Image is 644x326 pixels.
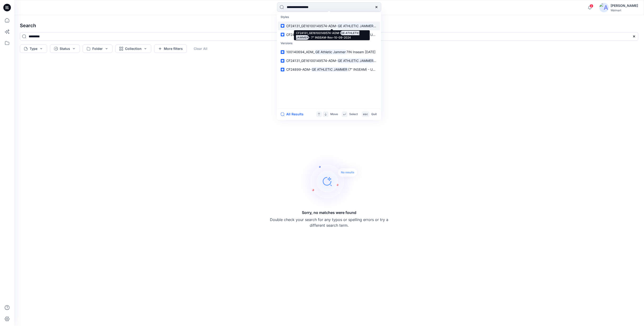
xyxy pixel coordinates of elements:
[286,50,315,54] span: 100140694_ADM_
[363,112,368,117] p: esc
[330,112,338,117] p: Move
[337,58,374,63] mark: GE ATHLETIC JAMMER
[281,111,307,117] button: All Results
[278,13,380,22] p: Styles
[154,44,187,53] button: More filters
[278,22,380,30] a: CF24131_GE16100149574-ADM-GE ATHLETIC JAMMER- 7” INSEAM-Rev-10-09-2024
[20,44,47,53] button: Type
[590,4,593,8] span: 2
[599,3,609,12] img: avatar
[286,59,337,63] span: CF24131_GE16100149574-ADM-
[348,67,398,71] span: (7” INSEAM) - UPDATED LINING
[278,48,380,56] a: 100140694_ADM_GE Athletic Jammer7IN Inseam [DATE]
[346,50,376,54] span: 7IN Inseam [DATE]
[286,33,311,37] span: CF24899-ADM-
[286,67,311,71] span: CF24899-ADM-
[374,59,421,63] span: - 7” INSEAM-Rev-10-09-2024
[348,33,398,37] span: (7” INSEAM) - UPDATED LINING
[315,49,346,55] mark: GE Athletic Jammer
[278,65,380,74] a: CF24899-ADM-GE ATHLETIC JAMMER(7” INSEAM) - UPDATED LINING
[311,32,348,37] mark: GE ATHLETIC JAMMER
[337,23,374,29] mark: GE ATHLETIC JAMMER
[371,112,377,117] p: Quit
[611,9,638,12] div: Walmart
[16,19,642,32] h4: Search
[83,44,112,53] button: Folder
[611,3,638,9] div: [PERSON_NAME]
[278,56,380,65] a: CF24131_GE16100149574-ADM-GE ATHLETIC JAMMER- 7” INSEAM-Rev-10-09-2024
[270,217,388,228] p: Double check your search for any typos or spelling errors or try a different search term.
[278,30,380,39] a: CF24899-ADM-GE ATHLETIC JAMMER(7” INSEAM) - UPDATED LINING
[349,112,358,117] p: Select
[302,210,356,215] h5: Sorry, no matches were found
[286,24,337,28] span: CF24131_GE16100149574-ADM-
[311,67,348,72] mark: GE ATHLETIC JAMMER
[50,44,80,53] button: Status
[115,44,151,53] button: Collection
[278,39,380,48] p: Versions
[300,153,366,210] img: Sorry, no matches were found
